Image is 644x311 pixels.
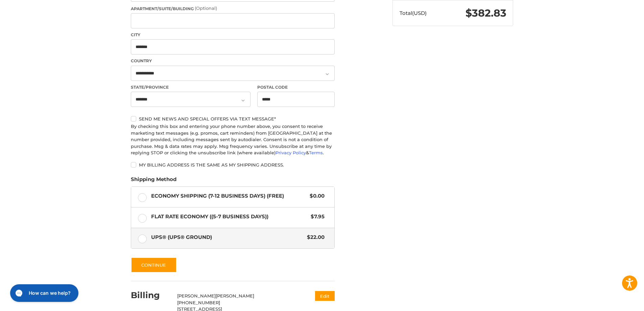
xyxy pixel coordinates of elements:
div: By checking this box and entering your phone number above, you consent to receive marketing text ... [131,123,335,156]
span: Economy Shipping (7-12 Business Days) (Free) [151,192,307,200]
span: Total (USD) [400,10,427,16]
label: Postal Code [257,84,335,90]
span: [PERSON_NAME] [177,293,216,298]
iframe: Gorgias live chat messenger [7,282,80,304]
span: $382.83 [466,7,506,19]
span: $22.00 [304,234,325,241]
legend: Shipping Method [131,176,176,186]
small: (Optional) [195,5,217,11]
label: State/Province [131,84,251,90]
iframe: Google Customer Reviews [588,293,644,311]
button: Continue [131,257,177,273]
span: UPS® (UPS® Ground) [151,234,304,241]
h2: Billing [131,290,170,301]
span: Flat Rate Economy ((5-7 Business Days)) [151,213,308,221]
label: My billing address is the same as my shipping address. [131,162,335,168]
label: Send me news and special offers via text message* [131,116,335,121]
span: $0.00 [306,192,325,200]
button: Edit [315,291,335,301]
label: Apartment/Suite/Building [131,5,335,12]
label: Country [131,58,335,64]
a: Privacy Policy [276,150,306,155]
label: City [131,32,335,38]
a: Terms [309,150,323,155]
span: $7.95 [307,213,325,221]
span: [PHONE_NUMBER] [177,300,220,305]
span: [PERSON_NAME] [216,293,254,298]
